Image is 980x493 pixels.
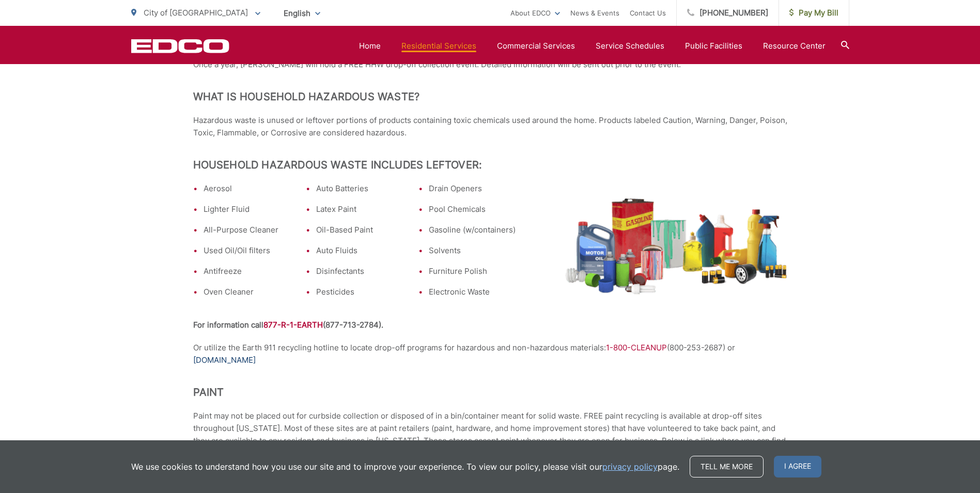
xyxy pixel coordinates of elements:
[204,265,290,278] li: Antifreeze
[204,244,290,257] li: Used Oil/Oil filters
[316,265,403,278] li: Disinfectants
[630,7,666,19] a: Contact Us
[204,224,290,236] li: All-Purpose Cleaner
[131,460,679,473] p: We use cookies to understand how you use our site and to improve your experience. To view our pol...
[193,159,787,171] h2: Household Hazardous Waste Includes Leftover:
[131,39,229,53] a: EDCD logo. Return to the homepage.
[510,7,560,19] a: About EDCO
[204,203,290,215] li: Lighter Fluid
[789,7,838,19] span: Pay My Bill
[316,203,403,215] li: Latex Paint
[316,182,403,195] li: Auto Batteries
[276,4,328,22] span: English
[429,224,516,236] li: Gasoline (w/containers)
[316,244,403,257] li: Auto Fluids
[570,7,619,19] a: News & Events
[774,456,821,477] span: I agree
[193,90,787,103] h2: What is Household Hazardous Waste?
[565,198,787,295] img: hazardous-waste.png
[316,286,403,298] li: Pesticides
[602,460,658,473] a: privacy policy
[204,182,290,195] li: Aerosol
[193,320,383,330] strong: For information call (877-713-2784).
[401,40,476,52] a: Residential Services
[497,40,575,52] a: Commercial Services
[429,265,516,278] li: Furniture Polish
[193,410,787,459] p: Paint may not be placed out for curbside collection or disposed of in a bin/container meant for s...
[193,342,787,366] p: Or utilize the Earth 911 recycling hotline to locate drop-off programs for hazardous and non-haza...
[685,40,742,52] a: Public Facilities
[193,386,787,398] h2: Paint
[316,224,403,236] li: Oil-Based Paint
[359,40,381,52] a: Home
[204,286,290,298] li: Oven Cleaner
[596,40,664,52] a: Service Schedules
[429,244,516,257] li: Solvents
[429,182,516,195] li: Drain Openers
[606,343,667,352] span: 1-800-CLEANUP
[193,354,256,366] a: [DOMAIN_NAME]
[429,203,516,215] li: Pool Chemicals
[193,58,787,71] p: Once a year, [PERSON_NAME] will hold a FREE HHW drop-off collection event. Detailed information w...
[690,456,764,477] a: Tell me more
[763,40,826,52] a: Resource Center
[263,320,323,330] span: 877-R-1-EARTH
[429,286,516,298] li: Electronic Waste
[193,114,787,139] p: Hazardous waste is unused or leftover portions of products containing toxic chemicals used around...
[144,8,248,18] span: City of [GEOGRAPHIC_DATA]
